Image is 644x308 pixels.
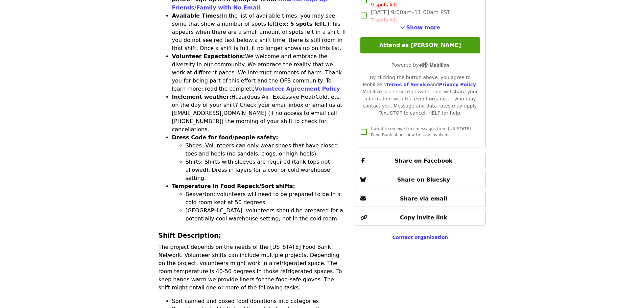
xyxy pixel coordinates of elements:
a: Contact organization [392,235,448,240]
strong: (ex: 5 spots left.) [277,21,329,27]
a: Terms of Service [386,82,430,87]
span: 9 spots left [371,2,397,7]
p: The project depends on the needs of the [US_STATE] Food Bank Network. Volunteer shifts can includ... [159,243,347,292]
button: Share via email [355,191,485,207]
span: Show more [406,24,440,31]
button: Share on Facebook [355,153,485,169]
li: Shirts: Shirts with sleeves are required (tank tops not allowed). Dress in layers for a cool or c... [186,158,347,182]
strong: Available Times: [172,13,222,19]
button: Attend as [PERSON_NAME] [360,37,480,53]
li: In the list of available times, you may see some that show a number of spots left This appears wh... [172,12,347,52]
a: Volunteer Agreement Policy [255,86,340,92]
strong: Temperature in Food Repack/Sort shifts: [172,183,295,189]
li: Hazardous Air, Excessive Heat/Cold, etc. on the day of your shift? Check your email inbox or emai... [172,93,347,134]
button: Copy invite link [355,210,485,226]
span: Powered by [391,62,449,68]
li: We welcome and embrace the diversity in our community. We embrace the reality that we work at dif... [172,52,347,93]
li: [GEOGRAPHIC_DATA]: volunteers should be prepared for a potentially cool warehouse setting; not in... [186,207,347,223]
li: Sort canned and boxed food donations into categories [172,297,347,305]
span: Share on Facebook [395,158,452,164]
strong: Volunteer Expectations: [172,53,245,60]
button: Share on Bluesky [355,172,485,188]
button: See more timeslots [400,24,440,32]
strong: Shift Description: [159,232,221,239]
div: By clicking the button above, you agree to Mobilize's and . Mobilize is a service provider and wi... [360,74,480,117]
span: Copy invite link [400,214,447,221]
span: [DATE] 9:00am–11:00am PST [371,8,450,24]
li: Shoes: Volunteers can only wear shoes that have closed toes and heels (no sandals, clogs, or high... [186,142,347,158]
span: Share via email [400,195,447,202]
strong: Dress Code for food/people safety: [172,134,278,141]
img: Powered by Mobilize [419,62,449,68]
li: Beaverton: volunteers will need to be prepared to be in a cold room kept at 50 degrees. [186,190,347,207]
span: I want to receive text messages from [US_STATE] Food Bank about how to stay involved. [371,126,471,137]
strong: Inclement weather: [172,94,232,100]
span: 7 spots left [371,17,397,23]
a: Privacy Policy [439,82,476,87]
span: Share on Bluesky [397,176,450,183]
